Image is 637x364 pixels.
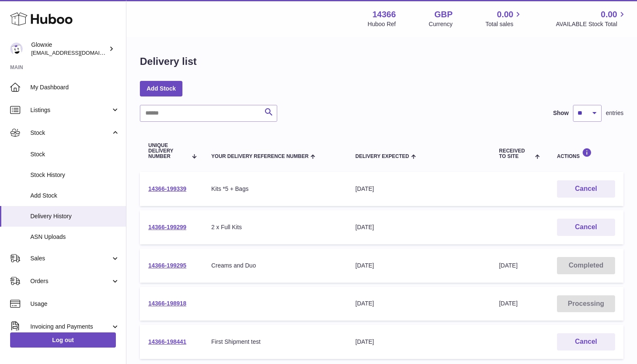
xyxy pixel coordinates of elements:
[211,223,339,231] div: 2 x Full Kits
[30,212,120,220] span: Delivery History
[30,254,111,262] span: Sales
[30,192,120,200] span: Add Stock
[553,109,569,117] label: Show
[356,300,482,308] div: [DATE]
[211,185,339,193] div: Kits *5 + Bags
[556,20,627,28] span: AVAILABLE Stock Total
[30,83,120,91] span: My Dashboard
[356,185,482,193] div: [DATE]
[211,262,339,270] div: Creams and Duo
[148,143,187,160] span: Unique Delivery Number
[211,154,309,159] span: Your Delivery Reference Number
[30,129,111,137] span: Stock
[557,180,615,198] button: Cancel
[30,150,120,158] span: Stock
[606,109,624,117] span: entries
[31,41,107,57] div: Glowxie
[499,148,533,159] span: Received to Site
[30,323,111,331] span: Invoicing and Payments
[140,55,197,68] h1: Delivery list
[31,49,124,56] span: [EMAIL_ADDRESS][DOMAIN_NAME]
[557,148,615,159] div: Actions
[148,185,186,192] a: 14366-199339
[429,20,453,28] div: Currency
[148,338,186,345] a: 14366-198441
[497,9,514,20] span: 0.00
[356,154,409,159] span: Delivery Expected
[372,9,396,20] strong: 14366
[499,300,517,307] span: [DATE]
[557,219,615,236] button: Cancel
[368,20,396,28] div: Huboo Ref
[30,300,120,308] span: Usage
[148,262,186,269] a: 14366-199295
[10,43,23,55] img: suraj@glowxie.com
[140,81,182,96] a: Add Stock
[356,338,482,346] div: [DATE]
[30,277,111,285] span: Orders
[601,9,617,20] span: 0.00
[499,262,517,269] span: [DATE]
[148,224,186,230] a: 14366-199299
[10,332,116,348] a: Log out
[30,233,120,241] span: ASN Uploads
[148,300,186,307] a: 14366-198918
[30,171,120,179] span: Stock History
[211,338,339,346] div: First Shipment test
[485,20,523,28] span: Total sales
[557,333,615,351] button: Cancel
[556,9,627,28] a: 0.00 AVAILABLE Stock Total
[356,223,482,231] div: [DATE]
[30,106,111,114] span: Listings
[485,9,523,28] a: 0.00 Total sales
[356,262,482,270] div: [DATE]
[434,9,452,20] strong: GBP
